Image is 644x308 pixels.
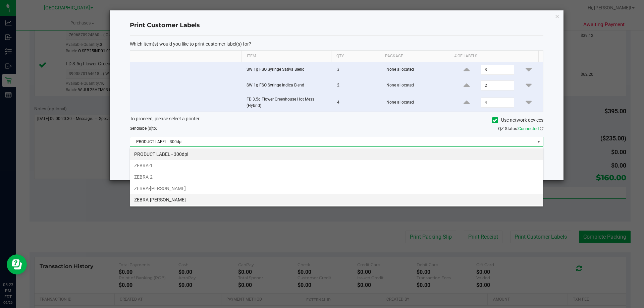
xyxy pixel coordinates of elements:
li: PRODUCT LABEL - 300dpi [130,148,543,160]
label: Use network devices [492,117,543,124]
li: ZEBRA-2 [130,171,543,183]
li: ZEBRA-[PERSON_NAME] [130,194,543,205]
td: None allocated [382,62,452,78]
span: QZ Status: [498,126,543,131]
th: Item [241,51,331,62]
th: Qty [331,51,380,62]
div: To proceed, please select a printer. [125,115,548,125]
h4: Print Customer Labels [130,21,543,30]
p: Which item(s) would you like to print customer label(s) for? [130,41,543,47]
td: SW 1g FSO Syringe Indica Blend [243,78,333,94]
span: label(s) [139,126,152,131]
iframe: Resource center [7,254,27,274]
li: ZEBRA-[PERSON_NAME] [130,183,543,194]
td: SW 1g FSO Syringe Sativa Blend [243,62,333,78]
td: 4 [333,94,382,112]
li: ZEBRA-1 [130,160,543,171]
span: PRODUCT LABEL - 300dpi [130,137,535,146]
td: FD 3.5g Flower Greenhouse Hot Mess (Hybrid) [243,94,333,112]
td: 2 [333,78,382,94]
th: # of labels [449,51,538,62]
td: 3 [333,62,382,78]
th: Package [380,51,449,62]
span: Send to: [130,126,157,131]
span: Connected [518,126,539,131]
td: None allocated [382,78,452,94]
td: None allocated [382,94,452,112]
